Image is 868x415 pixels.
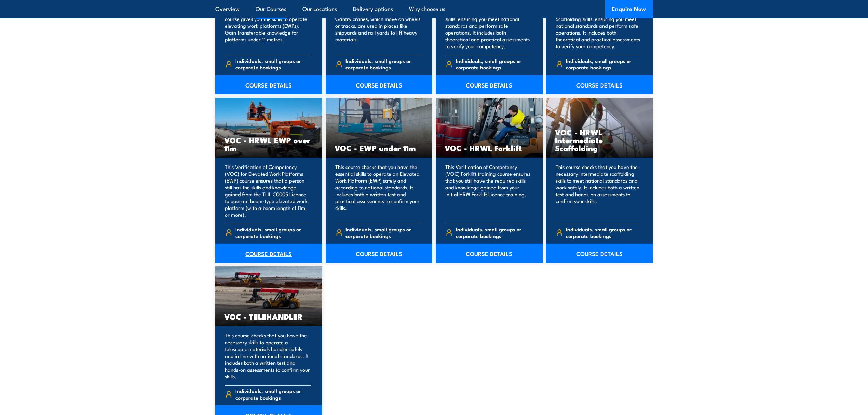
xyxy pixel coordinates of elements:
span: Individuals, small groups or corporate bookings [345,57,421,70]
p: This Verification of Competency (VOC) course covers essential Scaffolding skills, ensuring you me... [556,2,641,50]
a: COURSE DETAILS [546,244,653,263]
span: Individuals, small groups or corporate bookings [456,57,531,70]
h3: VOC - EWP under 11m [335,144,424,152]
p: This course checks that you have the necessary intermediate scaffolding skills to meet national s... [556,163,641,218]
p: This Verification of Competency (VOC) for Elevated Work Platforms (EWP) course ensures that a per... [225,163,311,218]
a: COURSE DETAILS [436,75,543,94]
h3: VOC - HRWL EWP over 11m [224,136,313,152]
p: Accredited by the Elevating Work Platform Association (EWPA), this course gives you the skills to... [225,2,311,50]
span: Individuals, small groups or corporate bookings [566,57,641,70]
a: COURSE DETAILS [215,75,322,94]
p: This Verification of Competency (VOC) course covers essential rigging skills, ensuring you meet n... [445,2,531,50]
span: Individuals, small groups or corporate bookings [235,226,311,239]
span: Individuals, small groups or corporate bookings [345,226,421,239]
a: COURSE DETAILS [215,244,322,263]
h3: VOC - HRWL Forklift [445,144,534,152]
a: COURSE DETAILS [546,75,653,94]
h3: VOC - TELEHANDLER [224,312,313,320]
span: Individuals, small groups or corporate bookings [235,388,311,401]
a: COURSE DETAILS [326,75,433,94]
p: This Verification of Competency (VOC) Forklift training course ensures that you still have the re... [445,163,531,218]
p: This course checks that you have the necessary skills to operate a telescopic materials handler s... [225,332,311,380]
span: Individuals, small groups or corporate bookings [235,57,311,70]
a: COURSE DETAILS [326,244,433,263]
p: This course checks that you have the essential skills to operate an Elevated Work Platform (EWP) ... [335,163,421,218]
span: Individuals, small groups or corporate bookings [456,226,531,239]
span: Individuals, small groups or corporate bookings [566,226,641,239]
h3: VOC - HRWL Intermediate Scaffolding [555,128,644,152]
a: COURSE DETAILS [436,244,543,263]
p: Learn to safely operate bridge and gantry cranes with this course. Gantry cranes, which move on w... [335,2,421,50]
